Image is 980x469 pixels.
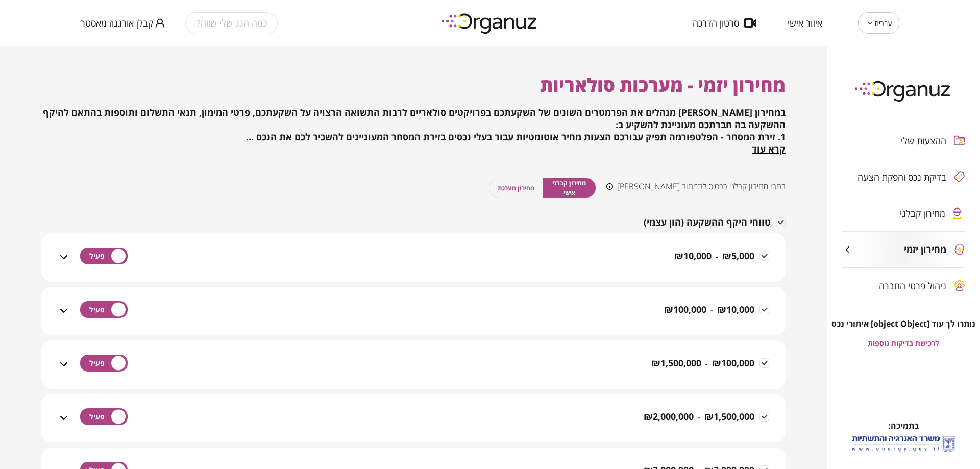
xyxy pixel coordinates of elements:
[57,287,770,335] div: ₪10,000-₪100,000
[716,252,718,261] span: -
[434,9,546,37] img: logo
[498,183,534,193] span: מחירון מערכת
[81,18,153,28] span: קבלן אורגנוז מאסטר
[57,394,770,442] div: ₪1,500,000-₪2,000,000
[693,18,739,28] span: סרטון הדרכה
[788,18,822,28] span: איזור אישי
[644,217,771,228] span: טווחי היקף ההשקעה (הון עצמי)
[842,232,965,267] button: מחירון יזמי
[712,357,754,369] span: ₪ 100,000
[868,339,939,348] button: לרכישת בדיקות נוספות
[43,106,786,155] span: במחירון [PERSON_NAME] מנהלים את הפרמטרים השונים של השקעתכם בפרויקטים סולאריים לרבות התשואה הרצויה...
[664,303,706,315] span: ₪ 100,000
[850,432,957,456] img: לוגו משרד האנרגיה
[901,136,946,146] span: ההצעות שלי
[489,178,543,198] button: מחירון מערכת
[722,250,754,262] span: ₪ 5,000
[842,195,965,231] button: מחירון קבלני
[879,281,946,291] span: ניהול פרטי החברה
[57,340,770,389] div: ₪100,000-₪1,500,000
[888,420,919,431] span: בתמיכה:
[677,18,772,28] button: סרטון הדרכה
[57,233,770,282] div: ₪5,000-₪10,000
[543,178,597,198] button: מחירון קבלני אישי
[644,410,694,423] span: ₪ 2,000,000
[704,410,754,423] span: ₪ 1,500,000
[674,250,712,262] span: ₪ 10,000
[710,305,713,315] span: -
[651,357,701,369] span: ₪ 1,500,000
[842,268,965,304] button: ניהול פרטי החברה
[549,178,591,198] span: מחירון קבלני אישי
[81,17,165,30] button: קבלן אורגנוז מאסטר
[540,72,786,97] span: מחירון יזמי - מערכות סולאריות
[904,244,946,255] span: מחירון יזמי
[617,181,786,192] span: בחרו מחירון קבלני כבסיס לתמחור [PERSON_NAME]
[698,412,700,422] span: -
[717,303,754,315] span: ₪ 10,000
[900,208,945,218] span: מחירון קבלני
[705,359,708,368] span: -
[752,143,786,155] span: קרא עוד
[842,123,965,159] button: ההצעות שלי
[847,77,960,105] img: logo
[831,319,975,329] span: נותרו לך עוד [object Object] איתורי נכס
[772,18,838,28] button: איזור אישי
[858,9,899,37] div: עברית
